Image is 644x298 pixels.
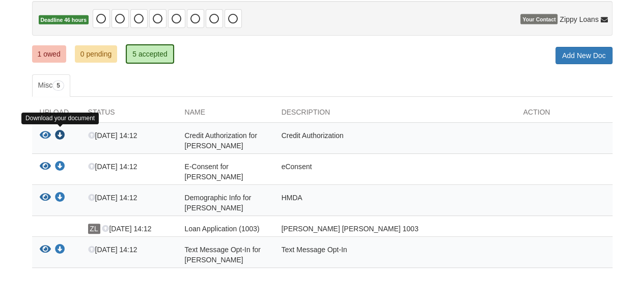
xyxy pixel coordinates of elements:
button: View Credit Authorization for Maryluz Cardenas [40,130,51,141]
span: Credit Authorization for [PERSON_NAME] [185,131,257,150]
div: Download your document [21,113,99,124]
a: Download Credit Authorization for Maryluz Cardenas [55,132,65,140]
span: ZL [88,224,100,234]
a: 5 accepted [126,44,174,64]
a: Download Text Message Opt-In for Maryluz Cardenas [55,246,65,254]
div: Text Message Opt-In [274,245,516,265]
div: Name [177,107,274,122]
div: Upload [32,107,80,122]
span: [DATE] 14:12 [88,131,137,140]
div: Credit Authorization [274,130,516,151]
span: [DATE] 14:12 [102,225,151,233]
div: HMDA [274,193,516,213]
span: [DATE] 14:12 [88,246,137,254]
span: Demographic Info for [PERSON_NAME] [185,194,251,212]
div: Action [516,107,612,122]
a: 1 owed [32,45,66,63]
div: [PERSON_NAME] [PERSON_NAME] 1003 [274,224,516,234]
a: 0 pending [75,45,118,63]
button: View Text Message Opt-In for Maryluz Cardenas [40,245,51,255]
span: Your Contact [520,14,557,24]
span: Loan Application (1003) [185,225,260,233]
button: View Demographic Info for Maryluz Cardenas [40,193,51,203]
button: View E-Consent for Maryluz Cardenas [40,161,51,172]
a: Misc [32,74,70,97]
a: Download E-Consent for Maryluz Cardenas [55,163,65,171]
span: [DATE] 14:12 [88,162,137,171]
a: Add New Doc [555,47,612,64]
span: E-Consent for [PERSON_NAME] [185,162,243,181]
div: eConsent [274,161,516,182]
span: 5 [52,80,64,91]
span: Text Message Opt-In for [PERSON_NAME] [185,246,261,264]
a: Download Demographic Info for Maryluz Cardenas [55,194,65,202]
span: [DATE] 14:12 [88,194,137,202]
div: Description [274,107,516,122]
div: Status [80,107,177,122]
span: Zippy Loans [559,14,598,24]
span: Deadline 46 hours [39,15,89,25]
